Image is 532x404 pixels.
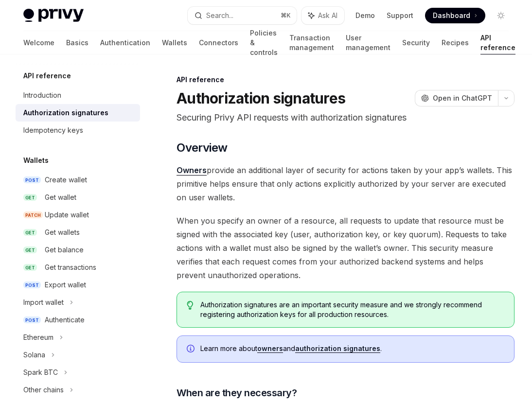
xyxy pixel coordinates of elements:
img: light logo [23,9,84,22]
a: Idempotency keys [16,122,140,139]
a: Authorization signatures [16,104,140,122]
div: Ethereum [23,332,53,343]
span: POST [23,316,41,324]
span: Dashboard [433,11,470,20]
svg: Tip [187,301,194,310]
div: Import wallet [23,297,64,308]
span: POST [23,281,41,289]
a: Recipes [442,31,469,54]
a: GETGet wallets [16,224,140,241]
span: Learn more about and . [200,344,504,353]
a: API reference [480,31,515,54]
div: Get balance [45,244,84,256]
a: Basics [66,31,89,54]
span: When are they necessary? [177,386,297,400]
span: GET [23,194,37,201]
a: owners [257,344,283,353]
div: Idempotency keys [23,124,83,136]
p: Securing Privy API requests with authorization signatures [177,111,514,124]
span: Overview [177,140,227,156]
a: Support [387,11,413,20]
div: Introduction [23,89,61,101]
button: Toggle dark mode [493,8,509,23]
a: authorization signatures [295,344,380,353]
a: User management [346,31,390,54]
a: GETGet balance [16,241,140,259]
a: Introduction [16,87,140,104]
h5: Wallets [23,155,49,166]
span: POST [23,176,41,184]
div: Create wallet [45,174,87,186]
div: Authenticate [45,314,85,326]
a: Welcome [23,31,54,54]
a: POSTCreate wallet [16,171,140,189]
div: Search... [206,10,233,21]
button: Search...⌘K [188,7,297,24]
a: Wallets [162,31,187,54]
a: PATCHUpdate wallet [16,206,140,224]
div: Solana [23,349,45,361]
a: Demo [355,11,375,20]
div: Other chains [23,384,64,396]
span: Ask AI [318,11,337,20]
div: Get transactions [45,262,96,273]
span: When you specify an owner of a resource, all requests to update that resource must be signed with... [177,214,514,282]
a: Dashboard [425,8,485,23]
a: POSTExport wallet [16,276,140,294]
div: Export wallet [45,279,86,291]
a: Transaction management [289,31,334,54]
button: Open in ChatGPT [415,90,498,106]
div: API reference [177,75,514,85]
h5: API reference [23,70,71,82]
a: GETGet wallet [16,189,140,206]
span: GET [23,229,37,236]
button: Ask AI [301,7,344,24]
span: Authorization signatures are an important security measure and we strongly recommend registering ... [200,300,504,319]
span: GET [23,246,37,254]
div: Get wallets [45,227,80,238]
span: GET [23,264,37,271]
svg: Info [187,345,196,354]
a: Owners [177,165,207,176]
a: POSTAuthenticate [16,311,140,329]
span: PATCH [23,211,43,219]
a: GETGet transactions [16,259,140,276]
div: Get wallet [45,192,76,203]
a: Authentication [100,31,150,54]
a: Security [402,31,430,54]
span: ⌘ K [281,12,291,19]
a: Connectors [199,31,238,54]
span: provide an additional layer of security for actions taken by your app’s wallets. This primitive h... [177,163,514,204]
div: Authorization signatures [23,107,108,119]
h1: Authorization signatures [177,89,345,107]
div: Spark BTC [23,367,58,378]
a: Policies & controls [250,31,278,54]
span: Open in ChatGPT [433,93,492,103]
div: Update wallet [45,209,89,221]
